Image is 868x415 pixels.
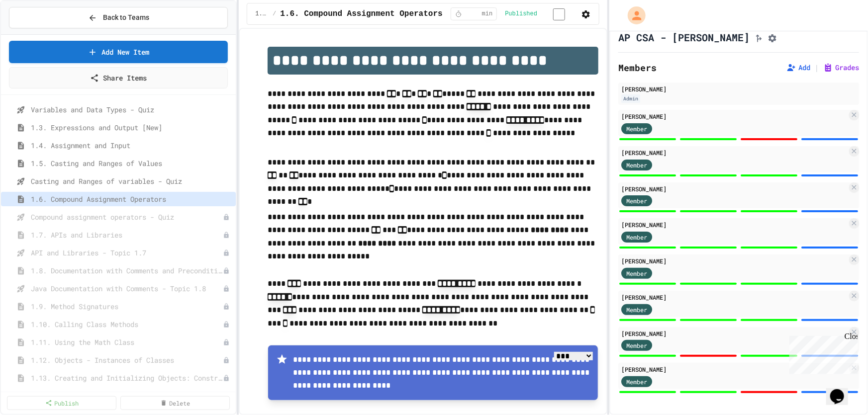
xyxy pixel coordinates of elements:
span: Member [626,305,647,314]
iframe: chat widget [826,375,858,405]
div: Admin [621,94,640,103]
input: publish toggle [541,8,577,20]
span: Member [626,124,647,133]
span: 1.6. Compound Assignment Operators [280,8,442,20]
span: Member [626,269,647,278]
div: Unpublished [223,303,230,310]
span: | [814,62,819,74]
a: Publish [7,396,116,410]
div: Chat with us now!Close [4,4,69,63]
div: Unpublished [223,267,230,274]
div: Unpublished [223,375,230,382]
button: Back to Teams [9,7,228,28]
span: API and Libraries - Topic 1.7 [31,248,223,258]
div: [PERSON_NAME] [621,112,847,121]
span: Variables and Data Types - Quiz [31,104,232,115]
div: Unpublished [223,214,230,221]
span: Member [626,377,647,386]
button: Click to see fork details [754,31,764,43]
div: [PERSON_NAME] [621,184,847,193]
span: Member [626,233,647,242]
iframe: chat widget [785,332,858,374]
span: 1.9. Method Signatures [31,301,223,312]
button: Assignment Settings [768,31,777,43]
div: [PERSON_NAME] [621,148,847,157]
span: Member [626,341,647,350]
div: My Account [617,4,648,27]
span: / [273,10,276,18]
span: 1.12. Objects - Instances of Classes [31,355,223,365]
div: Unpublished [223,321,230,328]
a: Share Items [9,67,228,88]
span: 1.6. Compound Assignment Operators [31,194,232,204]
span: 1.7. APIs and Libraries [31,230,223,240]
button: Add [786,63,810,73]
div: Unpublished [223,285,230,292]
div: Unpublished [223,249,230,256]
span: 1.10. Calling Class Methods [31,319,223,330]
span: 1.13. Creating and Initializing Objects: Constructors [31,373,223,383]
button: Grades [823,63,859,73]
div: Unpublished [223,357,230,364]
a: Delete [120,396,230,410]
div: [PERSON_NAME] [621,220,847,229]
span: 1. Using Objects and Methods [255,10,269,18]
div: Unpublished [223,339,230,346]
span: 1.8. Documentation with Comments and Preconditions [31,265,223,276]
div: [PERSON_NAME] [621,365,847,374]
h2: Members [618,61,657,75]
span: Member [626,196,647,205]
div: Unpublished [223,232,230,239]
h1: AP CSA - [PERSON_NAME] [618,30,750,44]
a: Add New Item [9,41,228,63]
div: [PERSON_NAME] [621,256,847,265]
span: Casting and Ranges of variables - Quiz [31,176,232,186]
span: 1.3. Expressions and Output [New] [31,122,232,133]
span: 1.4. Assignment and Input [31,140,232,151]
span: 1.5. Casting and Ranges of Values [31,158,232,168]
span: Published [505,10,537,18]
span: Back to Teams [103,12,149,23]
span: Java Documentation with Comments - Topic 1.8 [31,283,223,294]
div: Content is published and visible to students [505,7,577,20]
div: [PERSON_NAME] [621,293,847,302]
span: Compound assignment operators - Quiz [31,212,223,222]
div: [PERSON_NAME] [621,84,856,93]
span: Member [626,161,647,169]
span: 1.11. Using the Math Class [31,337,223,347]
div: [PERSON_NAME] [621,329,847,338]
span: min [482,10,493,18]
